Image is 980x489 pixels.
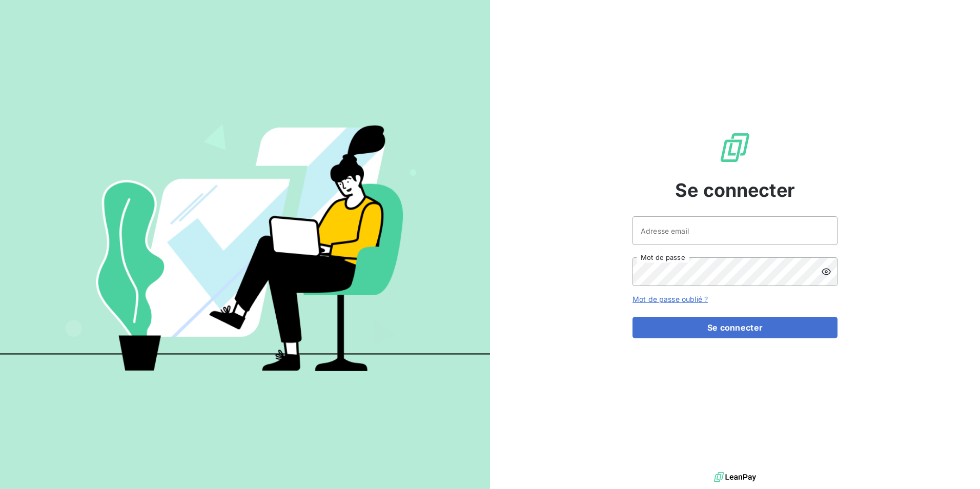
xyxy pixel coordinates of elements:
[632,317,838,338] button: Se connecter
[719,131,751,164] img: Logo LeanPay
[632,295,708,303] a: Mot de passe oublié ?
[632,216,838,245] input: placeholder
[675,176,795,204] span: Se connecter
[714,470,756,485] img: logo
